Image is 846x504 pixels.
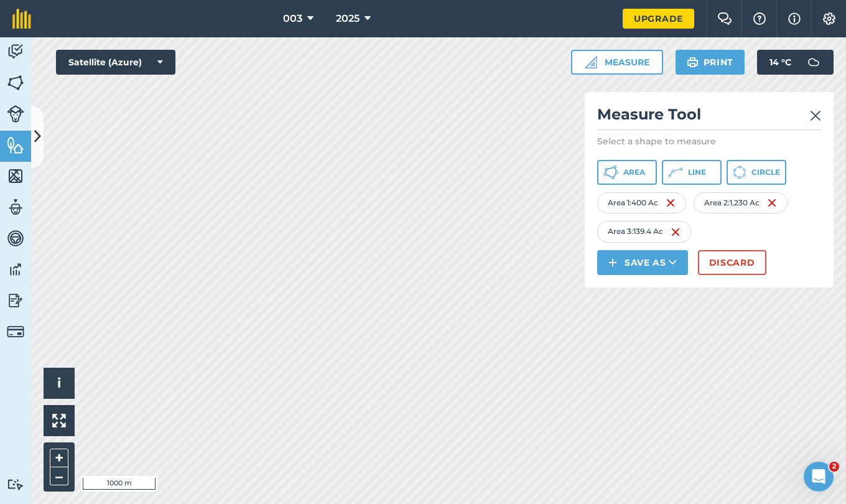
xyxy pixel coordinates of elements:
button: Gif picker [39,408,49,418]
button: Discard [698,250,766,275]
img: svg+xml;base64,PD94bWwgdmVyc2lvbj0iMS4wIiBlbmNvZGluZz0idXRmLTgiPz4KPCEtLSBHZW5lcmF0b3I6IEFkb2JlIE... [7,323,24,340]
img: svg+xml;base64,PHN2ZyB4bWxucz0iaHR0cDovL3d3dy53My5vcmcvMjAwMC9zdmciIHdpZHRoPSIxNiIgaGVpZ2h0PSIyNC... [671,225,681,240]
div: Close [218,5,241,27]
button: Satellite (Azure) [56,50,175,75]
img: svg+xml;base64,PHN2ZyB4bWxucz0iaHR0cDovL3d3dy53My5vcmcvMjAwMC9zdmciIHdpZHRoPSIxNiIgaGVpZ2h0PSIyNC... [666,195,676,210]
span: Area [623,167,645,177]
img: svg+xml;base64,PD94bWwgdmVyc2lvbj0iMS4wIiBlbmNvZGluZz0idXRmLTgiPz4KPCEtLSBHZW5lcmF0b3I6IEFkb2JlIE... [7,291,24,310]
img: svg+xml;base64,PHN2ZyB4bWxucz0iaHR0cDovL3d3dy53My5vcmcvMjAwMC9zdmciIHdpZHRoPSIyMiIgaGVpZ2h0PSIzMC... [810,108,821,123]
button: + [50,449,68,467]
img: svg+xml;base64,PHN2ZyB4bWxucz0iaHR0cDovL3d3dy53My5vcmcvMjAwMC9zdmciIHdpZHRoPSI1NiIgaGVpZ2h0PSI2MC... [7,73,24,92]
img: svg+xml;base64,PD94bWwgdmVyc2lvbj0iMS4wIiBlbmNvZGluZz0idXRmLTgiPz4KPCEtLSBHZW5lcmF0b3I6IEFkb2JlIE... [7,229,24,248]
div: Area 1 : 400 Ac [597,192,686,213]
img: svg+xml;base64,PHN2ZyB4bWxucz0iaHR0cDovL3d3dy53My5vcmcvMjAwMC9zdmciIHdpZHRoPSIxOSIgaGVpZ2h0PSIyNC... [687,55,699,70]
button: Measure [571,50,663,75]
div: Daisy says… [10,72,239,187]
p: Active 7h ago [60,16,116,28]
span: Line [688,167,706,177]
span: 003 [283,11,302,26]
button: Line [662,160,722,185]
img: svg+xml;base64,PD94bWwgdmVyc2lvbj0iMS4wIiBlbmNvZGluZz0idXRmLTgiPz4KPCEtLSBHZW5lcmF0b3I6IEFkb2JlIE... [7,105,24,123]
img: Ruler icon [585,56,597,68]
img: svg+xml;base64,PHN2ZyB4bWxucz0iaHR0cDovL3d3dy53My5vcmcvMjAwMC9zdmciIHdpZHRoPSIxNiIgaGVpZ2h0PSIyNC... [767,195,777,210]
span: Circle [751,167,780,177]
img: svg+xml;base64,PD94bWwgdmVyc2lvbj0iMS4wIiBlbmNvZGluZz0idXRmLTgiPz4KPCEtLSBHZW5lcmF0b3I6IEFkb2JlIE... [7,260,24,279]
button: – [50,467,68,485]
button: Save as [597,250,688,275]
div: Hi there 👋If you have any questions about our pricing or which plan is right for you, I’m here to... [10,72,204,160]
a: Upgrade [623,9,694,29]
img: fieldmargin Logo [12,9,31,29]
div: Daisy [20,140,194,152]
span: i [57,375,61,391]
div: Area 2 : 1,230 Ac [694,192,788,213]
img: svg+xml;base64,PD94bWwgdmVyc2lvbj0iMS4wIiBlbmNvZGluZz0idXRmLTgiPz4KPCEtLSBHZW5lcmF0b3I6IEFkb2JlIE... [7,42,24,61]
p: Select a shape to measure [597,135,821,147]
button: Send a message… [213,403,233,422]
span: 2025 [336,11,360,26]
img: svg+xml;base64,PHN2ZyB4bWxucz0iaHR0cDovL3d3dy53My5vcmcvMjAwMC9zdmciIHdpZHRoPSIxNyIgaGVpZ2h0PSIxNy... [788,11,801,26]
img: A cog icon [822,12,837,25]
div: Daisy • [DATE] [20,162,76,170]
img: svg+xml;base64,PD94bWwgdmVyc2lvbj0iMS4wIiBlbmNvZGluZz0idXRmLTgiPz4KPCEtLSBHZW5lcmF0b3I6IEFkb2JlIE... [7,198,24,217]
img: svg+xml;base64,PHN2ZyB4bWxucz0iaHR0cDovL3d3dy53My5vcmcvMjAwMC9zdmciIHdpZHRoPSI1NiIgaGVpZ2h0PSI2MC... [7,167,24,185]
button: go back [8,5,32,29]
img: Four arrows, one pointing top left, one top right, one bottom right and the last bottom left [52,414,66,427]
img: svg+xml;base64,PD94bWwgdmVyc2lvbj0iMS4wIiBlbmNvZGluZz0idXRmLTgiPz4KPCEtLSBHZW5lcmF0b3I6IEFkb2JlIE... [801,50,826,75]
span: 14 ° C [769,50,791,75]
h1: Daisy [60,6,87,16]
div: Hi there 👋 [20,79,194,91]
button: Home [195,5,218,29]
div: If you have any questions about our pricing or which plan is right for you, I’m here to help! 🙂 [20,98,194,134]
button: Emoji picker [19,408,29,418]
img: Profile image for Daisy [35,7,55,27]
iframe: Intercom live chat [804,462,834,492]
img: svg+xml;base64,PHN2ZyB4bWxucz0iaHR0cDovL3d3dy53My5vcmcvMjAwMC9zdmciIHdpZHRoPSI1NiIgaGVpZ2h0PSI2MC... [7,136,24,154]
button: 14 °C [757,50,834,75]
button: Start recording [79,408,89,418]
button: Circle [727,160,786,185]
div: Area 3 : 139.4 Ac [597,221,691,242]
img: Two speech bubbles overlapping with the left bubble in the forefront [717,12,732,25]
h2: Measure Tool [597,105,821,130]
button: Upload attachment [59,408,69,418]
img: svg+xml;base64,PD94bWwgdmVyc2lvbj0iMS4wIiBlbmNvZGluZz0idXRmLTgiPz4KPCEtLSBHZW5lcmF0b3I6IEFkb2JlIE... [7,478,24,490]
button: i [44,368,75,399]
img: svg+xml;base64,PHN2ZyB4bWxucz0iaHR0cDovL3d3dy53My5vcmcvMjAwMC9zdmciIHdpZHRoPSIxNCIgaGVpZ2h0PSIyNC... [608,255,617,270]
span: 2 [829,462,839,472]
img: A question mark icon [752,12,767,25]
button: Print [676,50,745,75]
textarea: Message… [11,381,238,403]
button: Area [597,160,657,185]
